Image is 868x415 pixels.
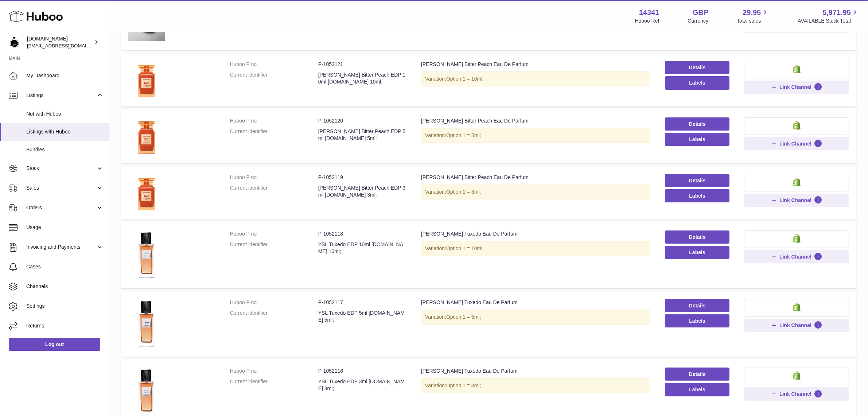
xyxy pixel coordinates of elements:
dd: [PERSON_NAME] Bitter Peach EDP 5ml [DOMAIN_NAME] 5ml; [318,128,406,142]
div: Variation: [421,185,650,199]
dt: Current identifier [230,241,318,255]
span: Bundles [26,146,104,153]
dd: YSL Tuxedo EDP 3ml [DOMAIN_NAME] 3ml; [318,378,406,392]
button: Labels [665,189,729,202]
dd: P-1052118 [318,230,406,237]
span: Option 1 = 3ml; [446,383,481,388]
dt: Huboo P no [230,230,318,237]
span: Stock [26,165,96,172]
div: [PERSON_NAME] Tuxedo Eau De Parfum [421,230,650,237]
span: Link Channel [779,322,811,329]
dd: YSL Tuxedo EDP 5ml [DOMAIN_NAME] 5ml; [318,310,406,323]
span: Link Channel [779,84,811,90]
span: Link Channel [779,140,811,147]
dt: Huboo P no [230,117,318,124]
dt: Huboo P no [230,61,318,68]
button: Labels [665,76,729,89]
img: Tom Ford Bitter Peach Eau De Parfum [128,117,165,154]
img: Yves Saint Laurent Tuxedo Eau De Parfum [128,230,165,279]
span: 5,971.95 [822,8,851,18]
div: [PERSON_NAME] Bitter Peach Eau De Parfum [421,117,650,124]
dt: Current identifier [230,71,318,85]
span: Option 1 = 3ml; [446,189,481,195]
span: Settings [26,303,104,310]
span: Invoicing and Payments [26,244,96,251]
strong: 14341 [639,8,659,18]
button: Link Channel [744,137,849,150]
img: shopify-small.png [793,303,801,311]
a: Details [665,368,729,381]
div: Currency [688,18,709,24]
img: shopify-small.png [793,371,801,380]
span: 29.95 [743,8,761,18]
a: 29.95 Total sales [737,8,769,24]
div: Huboo Ref [635,18,659,24]
span: Option 1 = 10ml; [446,245,484,251]
dt: Huboo P no [230,299,318,306]
img: shopify-small.png [793,234,801,243]
span: Option 1 = 5ml; [446,314,481,320]
img: Tom Ford Bitter Peach Eau De Parfum [128,61,165,97]
dd: P-1052121 [318,61,406,68]
div: Variation: [421,128,650,143]
a: Details [665,230,729,244]
strong: GBP [693,8,708,18]
a: Details [665,174,729,187]
img: Tom Ford Bitter Peach Eau De Parfum [128,174,165,210]
img: internalAdmin-14341@internal.huboo.com [9,37,20,48]
button: Labels [665,246,729,259]
a: 5,971.95 AVAILABLE Stock Total [798,8,859,24]
span: Orders [26,204,96,211]
dd: [PERSON_NAME] Bitter Peach EDP 10ml [DOMAIN_NAME] 10ml; [318,71,406,85]
dd: [PERSON_NAME] Bitter Peach EDP 3ml [DOMAIN_NAME] 3ml; [318,185,406,198]
div: [PERSON_NAME] Tuxedo Eau De Parfum [421,299,650,306]
button: Link Channel [744,81,849,94]
span: AVAILABLE Stock Total [798,18,859,24]
button: Link Channel [744,250,849,263]
span: Link Channel [779,197,811,203]
div: [PERSON_NAME] Bitter Peach Eau De Parfum [421,61,650,68]
span: Sales [26,185,96,191]
dt: Current identifier [230,378,318,392]
button: Labels [665,314,729,327]
span: Listings with Huboo [26,128,104,135]
span: Channels [26,283,104,290]
span: Link Channel [779,391,811,397]
div: Variation: [421,71,650,86]
div: [DOMAIN_NAME] [27,35,93,49]
span: Option 1 = 5ml; [446,132,481,138]
a: Details [665,117,729,131]
dt: Current identifier [230,128,318,142]
dd: YSL Tuxedo EDP 10ml [DOMAIN_NAME] 10ml; [318,241,406,255]
div: Variation: [421,310,650,325]
dd: P-1052116 [318,368,406,375]
div: [PERSON_NAME] Bitter Peach Eau De Parfum [421,174,650,181]
dt: Current identifier [230,185,318,198]
a: Log out [9,338,100,351]
dt: Huboo P no [230,368,318,375]
span: Cases [26,263,104,270]
span: Usage [26,224,104,231]
button: Labels [665,133,729,146]
a: Details [665,299,729,312]
span: Link Channel [779,253,811,260]
a: Details [665,61,729,74]
span: Not with Huboo [26,110,104,117]
dd: P-1052120 [318,117,406,124]
span: My Dashboard [26,72,104,79]
button: Labels [665,383,729,396]
div: Variation: [421,378,650,393]
img: shopify-small.png [793,121,801,130]
span: [EMAIL_ADDRESS][DOMAIN_NAME] [27,43,107,49]
div: Variation: [421,241,650,256]
dt: Current identifier [230,310,318,323]
button: Link Channel [744,387,849,400]
dd: P-1052119 [318,174,406,181]
img: Yves Saint Laurent Tuxedo Eau De Parfum [128,299,165,348]
span: Option 1 = 10ml; [446,76,484,82]
img: shopify-small.png [793,65,801,73]
span: Total sales [737,18,769,24]
button: Link Channel [744,319,849,332]
button: Link Channel [744,194,849,207]
span: Listings [26,92,96,99]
